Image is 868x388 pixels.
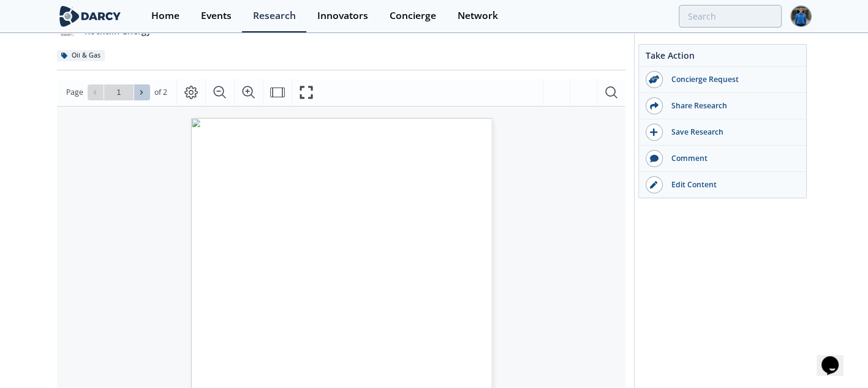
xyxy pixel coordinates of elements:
[663,74,800,85] div: Concierge Request
[817,339,856,376] iframe: chat widget
[390,11,436,21] div: Concierge
[790,6,812,27] img: Profile
[458,11,498,21] div: Network
[151,11,179,21] div: Home
[57,50,105,61] div: Oil & Gas
[663,153,800,164] div: Comment
[317,11,368,21] div: Innovators
[679,5,782,28] input: Advanced Search
[663,100,800,111] div: Share Research
[253,11,296,21] div: Research
[639,49,806,67] div: Take Action
[639,172,806,198] a: Edit Content
[663,179,800,190] div: Edit Content
[57,6,124,27] img: logo-wide.svg
[201,11,232,21] div: Events
[663,127,800,138] div: Save Research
